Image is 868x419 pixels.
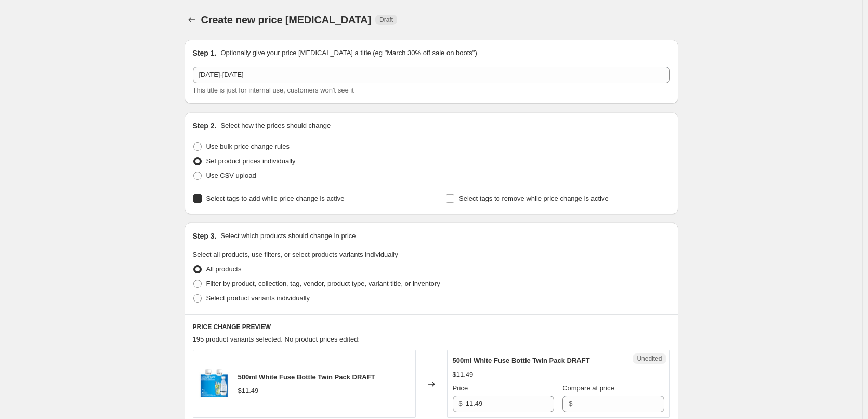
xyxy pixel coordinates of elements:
[193,67,670,83] input: 30% off holiday sale
[193,121,217,131] h2: Step 2.
[453,384,468,392] span: Price
[193,231,217,241] h2: Step 3.
[459,194,609,202] span: Select tags to remove while price change is active
[206,194,345,202] span: Select tags to add while price change is active
[185,12,199,27] button: Price change jobs
[238,386,259,396] div: $11.49
[206,172,256,179] span: Use CSV upload
[193,48,217,58] h2: Step 1.
[220,121,331,131] p: Select how the prices should change
[193,251,398,258] span: Select all products, use filters, or select products variants individually
[459,400,463,408] span: $
[453,357,590,364] span: 500ml White Fuse Bottle Twin Pack DRAFT
[220,48,477,58] p: Optionally give your price [MEDICAL_DATA] a title (eg "March 30% off sale on boots")
[206,280,440,287] span: Filter by product, collection, tag, vendor, product type, variant title, or inventory
[193,86,354,94] span: This title is just for internal use, customers won't see it
[569,400,572,408] span: $
[562,384,614,392] span: Compare at price
[220,231,356,241] p: Select which products should change in price
[201,14,372,25] span: Create new price [MEDICAL_DATA]
[193,335,360,343] span: 195 product variants selected. No product prices edited:
[379,16,393,24] span: Draft
[206,265,242,273] span: All products
[206,294,310,302] span: Select product variants individually
[206,157,296,165] span: Set product prices individually
[238,373,375,381] span: 500ml White Fuse Bottle Twin Pack DRAFT
[199,369,230,400] img: 2x05-twin-fuse_80x.jpg
[453,370,474,380] div: $11.49
[206,142,290,150] span: Use bulk price change rules
[193,323,670,331] h6: PRICE CHANGE PREVIEW
[637,355,662,363] span: Unedited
